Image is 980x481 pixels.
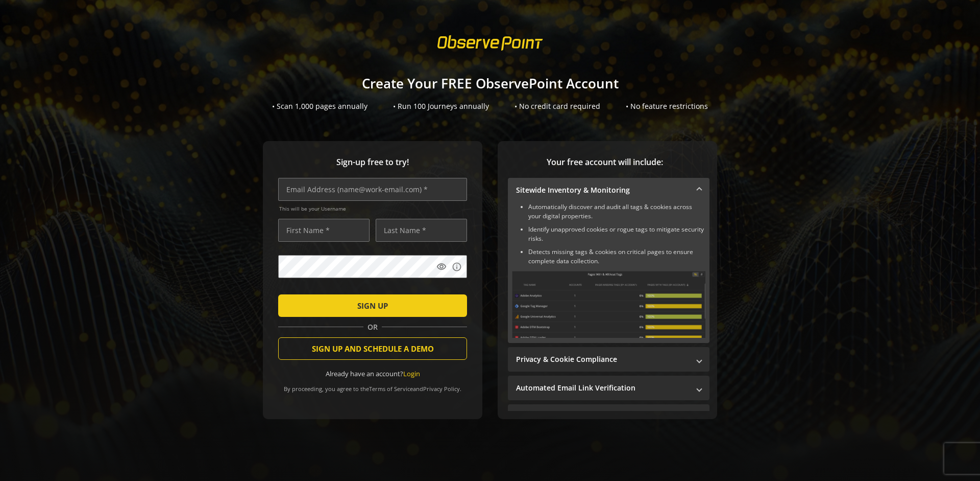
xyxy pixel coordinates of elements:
[272,101,367,111] div: • Scan 1,000 pages annually
[278,219,370,242] input: First Name *
[363,322,382,332] span: OR
[278,156,467,168] span: Sign-up free to try!
[403,369,420,378] a: Login
[528,202,705,221] li: Automatically discover and audit all tags & cookies across your digital properties.
[278,378,467,393] div: By proceeding, you agree to the and .
[436,262,447,272] mat-icon: visibility
[514,101,600,111] div: • No credit card required
[278,369,467,379] div: Already have an account?
[278,337,467,360] button: SIGN UP AND SCHEDULE A DEMO
[376,219,467,242] input: Last Name *
[528,225,705,243] li: Identify unapproved cookies or rogue tags to mitigate security risks.
[508,178,709,202] mat-expansion-panel-header: Sitewide Inventory & Monitoring
[516,383,689,393] mat-panel-title: Automated Email Link Verification
[626,101,708,111] div: • No feature restrictions
[512,271,705,338] img: Sitewide Inventory & Monitoring
[516,185,689,195] mat-panel-title: Sitewide Inventory & Monitoring
[508,156,702,168] span: Your free account will include:
[508,202,709,343] div: Sitewide Inventory & Monitoring
[279,205,467,212] span: This will be your Username
[312,339,434,358] span: SIGN UP AND SCHEDULE A DEMO
[278,178,467,201] input: Email Address (name@work-email.com) *
[357,296,388,315] span: SIGN UP
[508,404,709,429] mat-expansion-panel-header: Performance Monitoring with Web Vitals
[452,262,462,272] mat-icon: info
[369,385,413,393] a: Terms of Service
[516,354,689,364] mat-panel-title: Privacy & Cookie Compliance
[423,385,460,393] a: Privacy Policy
[528,247,705,266] li: Detects missing tags & cookies on critical pages to ensure complete data collection.
[278,294,467,317] button: SIGN UP
[393,101,489,111] div: • Run 100 Journeys annually
[508,376,709,400] mat-expansion-panel-header: Automated Email Link Verification
[508,347,709,372] mat-expansion-panel-header: Privacy & Cookie Compliance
